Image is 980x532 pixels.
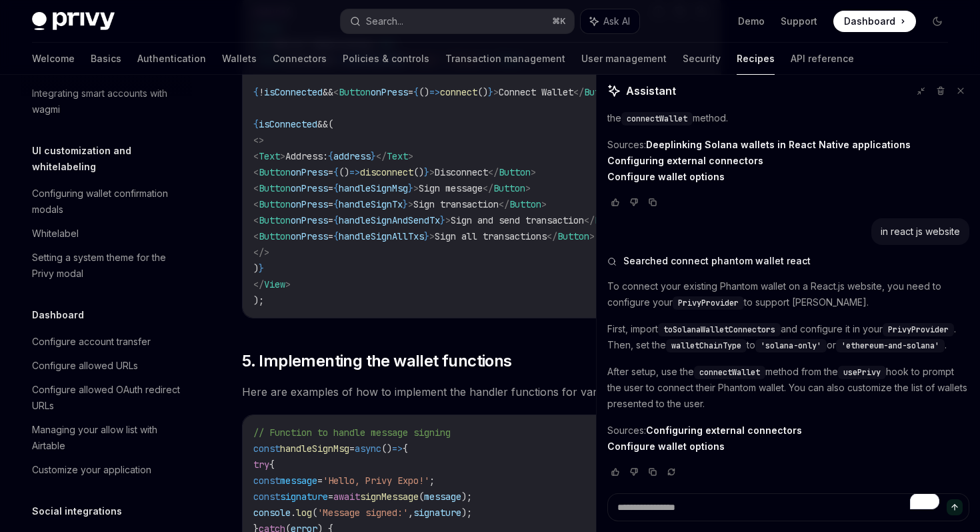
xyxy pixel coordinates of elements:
[328,166,333,178] span: =
[339,198,403,210] span: handleSignTx
[259,198,291,210] span: Button
[646,425,802,437] a: Configuring external connectors
[355,443,381,455] span: async
[291,230,328,242] span: onPress
[627,113,687,124] span: connectWallet
[253,118,259,130] span: {
[607,137,969,185] p: Sources:
[280,475,317,487] span: message
[253,246,269,258] span: </>
[607,321,969,353] p: First, import and configure it in your . Then, set the to or .
[242,382,721,401] span: Here are examples of how to implement the handler functions for various wallet actions:
[273,43,327,75] a: Connectors
[253,491,280,503] span: const
[137,43,206,75] a: Authentication
[21,246,192,286] a: Setting a system theme for the Privy modal
[259,150,280,162] span: Text
[607,278,969,310] p: To connect your existing Phantom wallet on a React.js website, you need to configure your to supp...
[581,43,667,75] a: User management
[323,475,429,487] span: 'Hello, Privy Expo!'
[21,222,192,246] a: Whitelabel
[32,226,79,242] div: Whitelabel
[371,150,376,162] span: }
[663,324,775,335] span: toSolanaWalletConnectors
[21,81,192,121] a: Integrating smart accounts with wagmi
[737,43,775,75] a: Recipes
[408,198,413,210] span: >
[328,214,333,226] span: =
[791,43,854,75] a: API reference
[413,507,461,519] span: signature
[349,443,355,455] span: =
[947,499,963,515] button: Send message
[360,491,419,503] span: signMessage
[841,340,939,351] span: 'ethereum-and-solana'
[419,86,429,98] span: ()
[927,11,948,32] button: Toggle dark mode
[32,307,84,323] h5: Dashboard
[32,250,184,282] div: Setting a system theme for the Privy modal
[738,15,765,28] a: Demo
[461,507,472,519] span: );
[623,254,811,268] span: Searched connect phantom wallet react
[607,171,725,183] a: Configure wallet options
[280,443,349,455] span: handleSignMsg
[339,230,424,242] span: handleSignAllTxs
[32,503,122,519] h5: Social integrations
[581,9,639,33] button: Ask AI
[445,43,565,75] a: Transaction management
[547,230,557,242] span: </
[253,507,291,519] span: console
[21,418,192,458] a: Managing your allow list with Airtable
[333,166,339,178] span: {
[424,491,461,503] span: message
[21,354,192,378] a: Configure allowed URLs
[499,86,573,98] span: Connect Wallet
[21,458,192,482] a: Customize your application
[333,198,339,210] span: {
[328,118,333,130] span: (
[349,166,360,178] span: =>
[333,150,371,162] span: address
[32,334,151,350] div: Configure account transfer
[408,86,413,98] span: =
[477,86,488,98] span: ()
[323,86,333,98] span: &&
[493,86,499,98] span: >
[264,86,323,98] span: isConnected
[440,86,477,98] span: connect
[844,15,895,28] span: Dashboard
[781,15,817,28] a: Support
[541,198,547,210] span: >
[317,118,328,130] span: &&
[291,198,328,210] span: onPress
[488,166,499,178] span: </
[32,462,151,478] div: Customize your application
[493,182,525,194] span: Button
[328,150,333,162] span: {
[413,182,419,194] span: >
[259,262,264,274] span: }
[253,166,259,178] span: <
[259,182,291,194] span: Button
[440,214,445,226] span: }
[253,214,259,226] span: <
[584,86,616,98] span: Button
[280,150,285,162] span: >
[403,198,408,210] span: }
[291,507,296,519] span: .
[424,230,429,242] span: }
[429,475,435,487] span: ;
[21,182,192,222] a: Configuring wallet confirmation modals
[317,507,408,519] span: 'Message signed:'
[488,86,493,98] span: }
[264,278,285,290] span: View
[21,330,192,354] a: Configure account transfer
[328,230,333,242] span: =
[761,340,821,351] span: 'solana-only'
[413,86,419,98] span: {
[607,493,969,521] textarea: To enrich screen reader interactions, please activate Accessibility in Grammarly extension settings
[296,507,312,519] span: log
[461,491,472,503] span: );
[32,382,184,414] div: Configure allowed OAuth redirect URLs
